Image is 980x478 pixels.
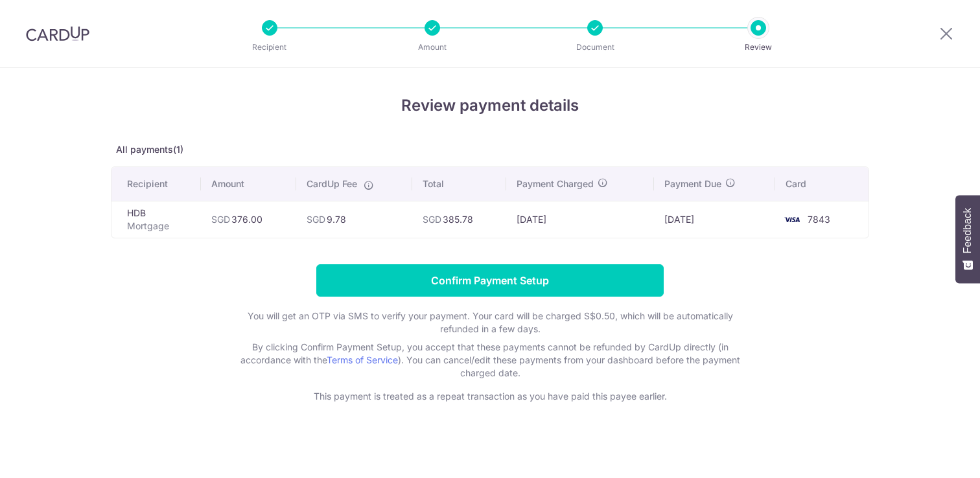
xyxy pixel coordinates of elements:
p: You will get an OTP via SMS to verify your payment. Your card will be charged S$0.50, which will ... [231,310,749,336]
td: 385.78 [412,201,506,238]
a: Terms of Service [327,354,398,365]
p: Mortgage [127,220,191,233]
th: Total [412,167,506,201]
span: 7843 [808,214,830,225]
th: Card [775,167,869,201]
th: Recipient [111,167,201,201]
p: Amount [384,41,480,54]
span: Feedback [962,208,974,253]
p: Document [547,41,643,54]
span: SGD [423,214,441,225]
span: SGD [211,214,230,225]
iframe: Opens a widget where you can find more information [896,439,967,472]
h4: Review payment details [111,94,869,117]
td: [DATE] [654,201,775,238]
input: Confirm Payment Setup [316,264,664,297]
span: CardUp Fee [307,177,357,190]
th: Amount [201,167,296,201]
span: Payment Charged [517,177,594,190]
p: By clicking Confirm Payment Setup, you accept that these payments cannot be refunded by CardUp di... [231,341,749,380]
td: 9.78 [296,201,412,238]
p: All payments(1) [111,143,869,156]
td: [DATE] [506,201,654,238]
button: Feedback - Show survey [955,195,980,283]
img: <span class="translation_missing" title="translation missing: en.account_steps.new_confirm_form.b... [779,212,805,227]
img: CardUp [26,26,89,41]
p: This payment is treated as a repeat transaction as you have paid this payee earlier. [231,390,749,403]
span: SGD [307,214,325,225]
td: HDB [111,201,201,238]
p: Review [710,41,806,54]
td: 376.00 [201,201,296,238]
span: Payment Due [664,177,721,190]
p: Recipient [222,41,318,54]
